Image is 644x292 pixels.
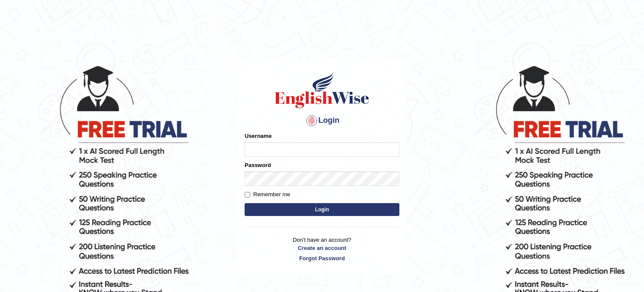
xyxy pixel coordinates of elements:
p: Don't have an account? [245,236,399,262]
h4: Login [245,114,399,128]
img: Logo of English Wise sign in for intelligent practice with AI [273,71,371,109]
a: Create an account [245,244,399,252]
label: Username [245,132,272,140]
button: Login [245,203,399,216]
label: Password [245,161,271,169]
input: Remember me [245,192,250,198]
a: Forgot Password [245,254,399,262]
label: Remember me [245,190,290,199]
